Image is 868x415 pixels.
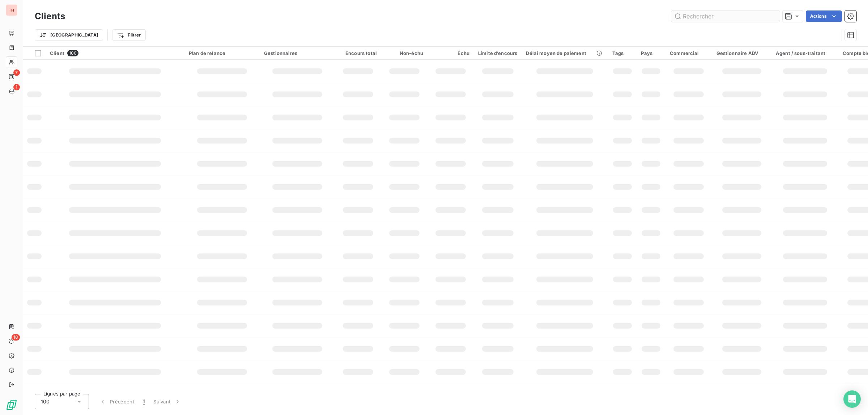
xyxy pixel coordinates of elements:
div: Gestionnaires [264,50,331,56]
div: Pays [641,50,661,56]
h3: Clients [35,10,65,23]
div: Tags [612,50,633,56]
span: 1 [13,84,20,90]
div: Non-échu [386,50,423,56]
button: 1 [139,394,149,409]
button: Suivant [149,394,186,409]
span: Client [50,50,64,56]
div: TH [6,4,17,16]
div: Commercial [670,50,708,56]
span: 1 [143,398,145,405]
input: Rechercher [671,10,780,22]
button: Actions [806,10,842,22]
div: Encours total [339,50,377,56]
div: Gestionnaire ADV [716,50,767,56]
img: Logo LeanPay [6,399,17,411]
span: 18 [12,334,20,341]
div: Délai moyen de paiement [526,50,603,56]
div: Limite d’encours [478,50,517,56]
button: Précédent [95,394,139,409]
span: 7 [13,69,20,76]
div: Échu [432,50,469,56]
button: Filtrer [112,29,145,41]
span: 100 [41,398,50,405]
button: [GEOGRAPHIC_DATA] [35,29,103,41]
span: 100 [67,50,78,56]
div: Agent / sous-traitant [776,50,834,56]
div: Plan de relance [189,50,255,56]
div: Open Intercom Messenger [843,390,861,408]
